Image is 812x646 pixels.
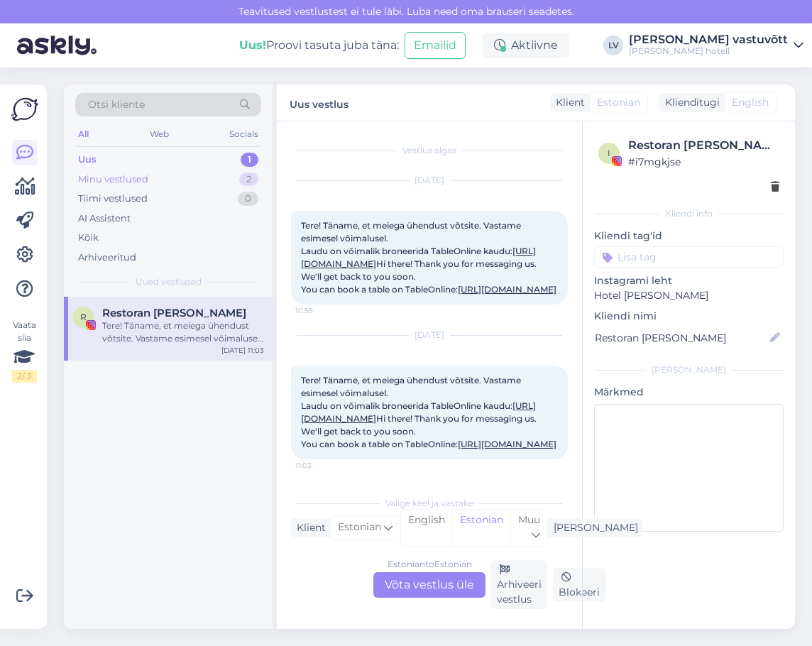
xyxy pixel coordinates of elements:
div: Kõik [78,231,99,245]
span: English [732,95,769,110]
div: 2 / 3 [11,370,37,383]
label: Uus vestlus [290,93,349,112]
div: Estonian to Estonian [388,558,472,571]
span: 11:03 [295,460,349,471]
span: Tere! Täname, et meiega ühendust võtsite. Vastame esimesel võimalusel. Laudu on võimalik broneeri... [301,375,556,449]
span: Tere! Täname, et meiega ühendust võtsite. Vastame esimesel võimalusel. Laudu on võimalik broneeri... [301,220,556,295]
span: Uued vestlused [136,275,202,288]
div: Valige keel ja vastake [291,497,568,510]
div: All [75,125,92,143]
div: Kliendi info [594,207,784,220]
div: [PERSON_NAME] [594,363,784,376]
div: Vestlus algas [291,144,568,157]
div: [DATE] 11:03 [221,345,264,356]
div: # i7mgkjse [628,154,779,170]
span: Muu [518,513,540,526]
img: Askly Logo [11,96,38,123]
div: Arhiveeritud [78,251,136,265]
div: Arhiveeri vestlus [491,560,547,609]
div: Klient [291,520,326,535]
div: Socials [226,125,261,143]
span: Estonian [338,520,381,535]
div: Võta vestlus üle [373,572,485,598]
input: Lisa nimi [595,330,767,346]
b: Uus! [239,38,266,52]
div: 2 [239,173,258,187]
div: Tiimi vestlused [78,192,148,206]
a: [PERSON_NAME] vastuvõtt[PERSON_NAME] hotell [629,34,803,57]
span: Otsi kliente [88,97,145,112]
div: [DATE] [291,174,568,187]
span: 10:55 [295,305,349,316]
div: Proovi tasuta juba täna: [239,37,399,54]
div: [PERSON_NAME] [548,520,638,535]
div: Vaata siia [11,319,37,383]
p: Hotel [PERSON_NAME] [594,288,784,303]
span: i [608,148,610,158]
div: Minu vestlused [78,173,148,187]
a: [URL][DOMAIN_NAME] [458,284,556,295]
p: Kliendi tag'id [594,229,784,243]
div: AI Assistent [78,212,131,226]
button: Emailid [405,32,466,59]
div: LV [603,35,623,55]
div: Klient [550,95,585,110]
div: Uus [78,153,97,167]
p: Märkmed [594,385,784,400]
div: [DATE] [291,329,568,341]
div: Restoran [PERSON_NAME] [628,137,779,154]
span: Restoran Hõlm [102,307,246,319]
div: 0 [238,192,258,206]
span: R [80,312,87,322]
div: [PERSON_NAME] vastuvõtt [629,34,788,45]
div: [PERSON_NAME] hotell [629,45,788,57]
div: Web [147,125,172,143]
div: Tere! Täname, et meiega ühendust võtsite. Vastame esimesel võimalusel. Laudu on võimalik broneeri... [102,319,264,345]
span: Estonian [597,95,640,110]
div: Estonian [452,510,510,546]
div: Aktiivne [483,33,569,58]
div: Blokeeri [553,568,605,602]
p: Kliendi nimi [594,309,784,324]
div: English [401,510,452,546]
div: 1 [241,153,258,167]
p: Instagrami leht [594,273,784,288]
div: Klienditugi [659,95,720,110]
input: Lisa tag [594,246,784,268]
a: [URL][DOMAIN_NAME] [458,439,556,449]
